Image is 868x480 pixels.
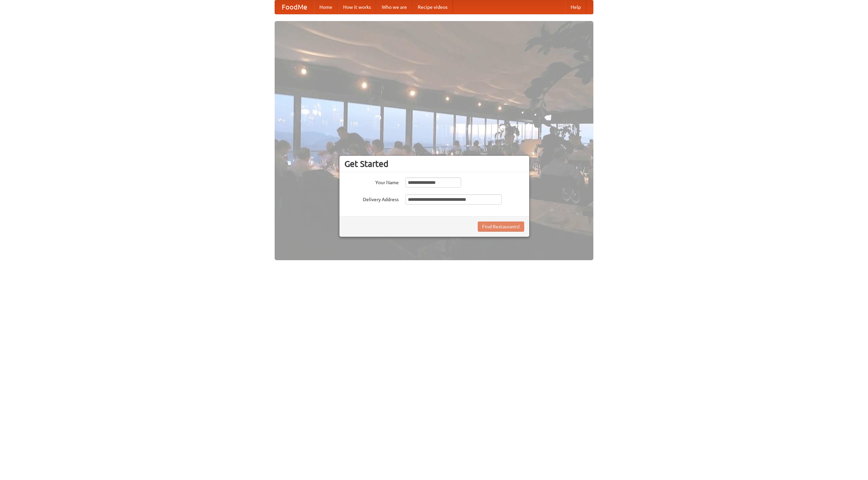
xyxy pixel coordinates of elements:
h3: Get Started [344,159,524,169]
label: Your Name [344,177,399,186]
a: Help [565,0,586,14]
a: Who we are [376,0,412,14]
a: FoodMe [275,0,314,14]
a: Recipe videos [412,0,453,14]
a: How it works [338,0,376,14]
button: Find Restaurants! [478,222,524,232]
a: Home [314,0,338,14]
label: Delivery Address [344,194,399,203]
